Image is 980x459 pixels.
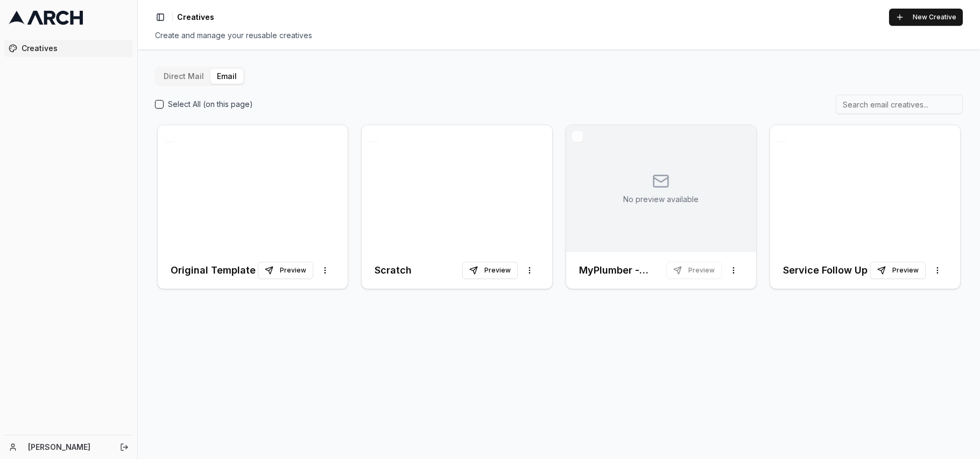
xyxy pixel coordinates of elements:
a: [PERSON_NAME] [28,442,108,453]
button: Preview [258,262,313,279]
h3: Service Follow Up [783,263,868,278]
h3: MyPlumber - ORIGINAL TEMPLATE [579,263,666,278]
h3: Original Template [171,263,256,278]
nav: breadcrumb [177,12,214,23]
button: Log out [117,440,132,455]
a: Creatives [4,40,133,57]
h3: Scratch [375,263,412,278]
p: No preview available [623,194,699,205]
svg: No creative preview [652,173,669,190]
button: Preview [870,262,926,279]
span: Creatives [22,43,129,54]
label: Select All (on this page) [168,99,253,110]
button: Preview [462,262,518,279]
button: Email [210,69,243,84]
input: Search email creatives... [836,95,963,114]
div: Create and manage your reusable creatives [155,30,963,41]
button: New Creative [889,9,963,26]
button: Direct Mail [157,69,210,84]
span: Creatives [177,12,214,23]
